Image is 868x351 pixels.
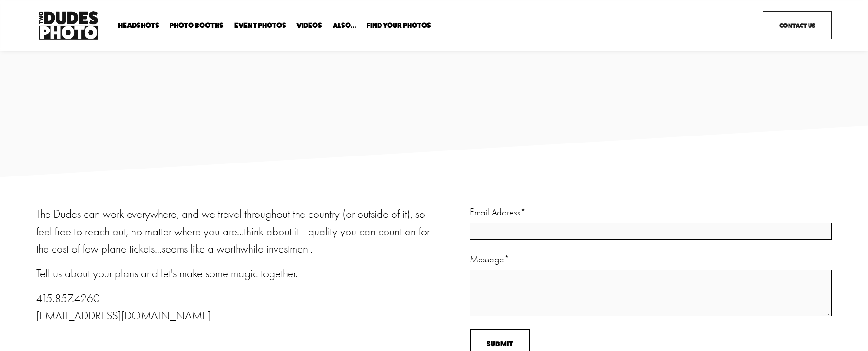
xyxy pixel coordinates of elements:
[36,309,211,322] a: [EMAIL_ADDRESS][DOMAIN_NAME]
[36,206,431,258] p: The Dudes can work everywhere, and we travel throughout the country (or outside of it), so feel f...
[763,11,831,40] a: Contact Us
[118,21,159,30] a: folder dropdown
[333,22,356,29] span: Also...
[170,21,224,30] a: folder dropdown
[36,265,431,282] p: Tell us about your plans and let's make some magic together.
[234,21,286,30] a: Event Photos
[470,253,831,267] label: Message
[170,22,224,29] span: Photo Booths
[367,22,431,29] span: Find Your Photos
[367,21,431,30] a: folder dropdown
[36,292,100,305] a: 415.857.4260
[296,21,322,30] a: Videos
[333,21,356,30] a: folder dropdown
[470,206,831,220] label: Email Address
[118,22,159,29] span: Headshots
[36,9,100,42] img: Two Dudes Photo | Headshots, Portraits &amp; Photo Booths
